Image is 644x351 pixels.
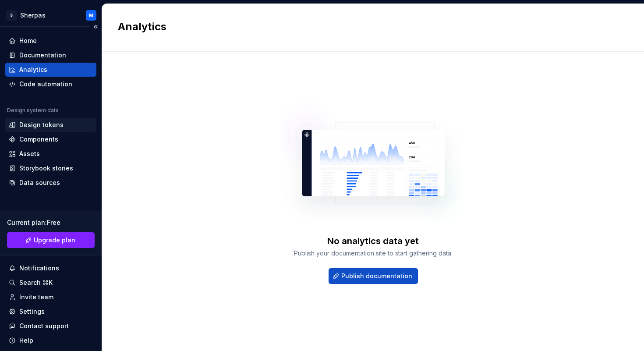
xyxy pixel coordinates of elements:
button: Collapse sidebar [89,21,102,33]
button: Search ⌘K [5,276,96,290]
div: S [6,10,17,21]
div: Search ⌘K [19,278,53,287]
a: Components [5,132,96,146]
div: Contact support [19,322,69,330]
div: Notifications [19,264,59,273]
a: Code automation [5,77,96,91]
div: Data sources [19,178,60,187]
div: Current plan : Free [7,218,95,227]
span: Publish documentation [341,272,412,280]
div: No analytics data yet [327,235,419,247]
button: SSherpasM [2,6,100,25]
button: Contact support [5,319,96,333]
div: M [89,12,93,19]
div: Design tokens [19,121,64,129]
div: Invite team [19,293,53,301]
div: Assets [19,149,40,158]
a: Data sources [5,176,96,190]
button: Help [5,333,96,347]
div: Documentation [19,51,66,60]
div: Storybook stories [19,164,73,173]
a: Documentation [5,48,96,62]
h2: Analytics [118,20,618,34]
div: Design system data [7,107,59,114]
div: Help [19,336,33,345]
a: Analytics [5,63,96,77]
div: Sherpas [20,11,46,20]
div: Code automation [19,80,72,89]
button: Upgrade plan [7,232,95,248]
div: Publish your documentation site to start gathering data. [294,249,453,258]
a: Assets [5,147,96,161]
a: Settings [5,305,96,319]
a: Design tokens [5,118,96,132]
a: Invite team [5,290,96,304]
div: Components [19,135,58,144]
button: Publish documentation [329,268,418,284]
button: Notifications [5,261,96,275]
span: Upgrade plan [34,236,75,245]
div: Analytics [19,65,47,74]
div: Home [19,36,37,45]
a: Storybook stories [5,161,96,175]
a: Home [5,34,96,48]
div: Settings [19,307,45,316]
